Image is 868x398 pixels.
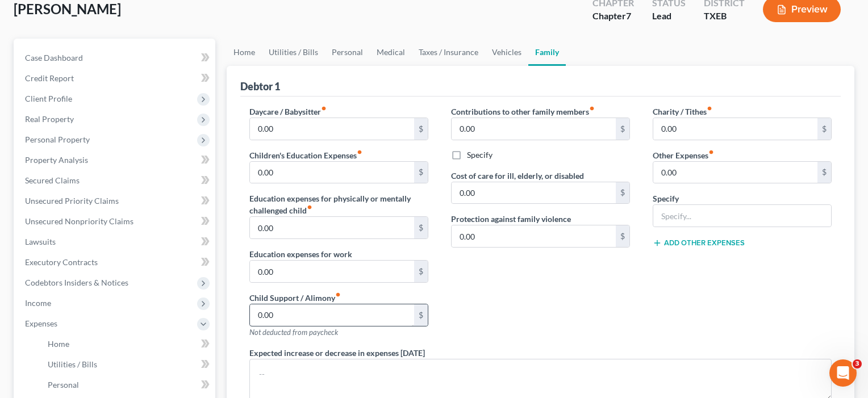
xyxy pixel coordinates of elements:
input: -- [452,182,616,204]
span: Lawsuits [25,237,56,246]
span: Personal [48,380,79,389]
i: fiber_manual_record [357,149,362,155]
div: $ [414,162,428,183]
label: Charity / Tithes [653,106,712,118]
span: Real Property [25,114,74,124]
div: $ [616,118,629,140]
input: -- [250,304,414,326]
span: Expenses [25,319,57,328]
input: -- [250,162,414,183]
i: fiber_manual_record [589,106,595,111]
label: Specify [653,192,679,204]
span: Case Dashboard [25,53,83,62]
div: $ [414,118,428,140]
div: $ [817,162,831,183]
div: Debtor 1 [240,79,280,93]
iframe: Intercom live chat [829,359,857,387]
label: Other Expenses [653,149,714,161]
div: $ [414,261,428,282]
a: Unsecured Nonpriority Claims [16,211,215,232]
a: Personal [325,39,370,66]
a: Medical [370,39,412,66]
div: TXEB [704,10,745,23]
i: fiber_manual_record [321,106,327,111]
span: 3 [853,359,862,368]
span: [PERSON_NAME] [14,1,121,17]
input: Specify... [653,205,831,227]
i: fiber_manual_record [707,106,712,111]
a: Executory Contracts [16,252,215,273]
span: Client Profile [25,94,72,103]
a: Vehicles [485,39,528,66]
a: Taxes / Insurance [412,39,485,66]
span: Executory Contracts [25,257,98,267]
div: $ [616,182,629,204]
span: Credit Report [25,73,74,83]
span: Income [25,298,51,308]
a: Personal [39,375,215,395]
div: $ [414,304,428,326]
a: Property Analysis [16,150,215,170]
label: Expected increase or decrease in expenses [DATE] [249,347,425,359]
a: Home [39,334,215,354]
input: -- [250,217,414,238]
span: Personal Property [25,135,90,144]
input: -- [452,118,616,140]
label: Education expenses for work [249,248,352,260]
a: Secured Claims [16,170,215,191]
span: Unsecured Nonpriority Claims [25,216,133,226]
div: $ [817,118,831,140]
span: Secured Claims [25,175,80,185]
label: Protection against family violence [451,213,571,225]
span: Home [48,339,69,349]
span: Unsecured Priority Claims [25,196,119,206]
input: -- [452,225,616,247]
i: fiber_manual_record [307,204,312,210]
label: Daycare / Babysitter [249,106,327,118]
input: -- [653,118,817,140]
input: -- [250,118,414,140]
div: Chapter [592,10,634,23]
a: Unsecured Priority Claims [16,191,215,211]
label: Specify [467,149,493,161]
span: Property Analysis [25,155,88,165]
label: Children's Education Expenses [249,149,362,161]
button: Add Other Expenses [653,238,745,248]
label: Contributions to other family members [451,106,595,118]
span: Utilities / Bills [48,359,97,369]
label: Child Support / Alimony [249,292,341,304]
a: Family [528,39,566,66]
label: Cost of care for ill, elderly, or disabled [451,170,584,182]
span: 7 [626,10,631,21]
a: Utilities / Bills [262,39,325,66]
i: fiber_manual_record [335,292,341,298]
div: $ [414,217,428,238]
a: Case Dashboard [16,48,215,68]
a: Home [227,39,262,66]
a: Lawsuits [16,232,215,252]
input: -- [250,261,414,282]
div: $ [616,225,629,247]
a: Credit Report [16,68,215,89]
input: -- [653,162,817,183]
i: fiber_manual_record [708,149,714,155]
div: Lead [652,10,686,23]
span: Codebtors Insiders & Notices [25,278,128,287]
a: Utilities / Bills [39,354,215,375]
label: Education expenses for physically or mentally challenged child [249,192,428,216]
span: Not deducted from paycheck [249,328,338,337]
